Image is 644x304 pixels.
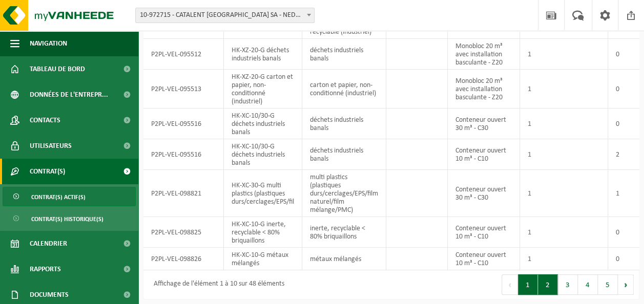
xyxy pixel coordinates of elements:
[302,248,386,270] td: métaux mélangés
[520,139,608,170] td: 1
[135,8,315,23] span: 10-972715 - CATALENT BELGIUM SA - NEDER-OVER-HEEMBEEK
[448,39,520,70] td: Monobloc 20 m³ avec installation basculante - Z20
[143,39,224,70] td: P2PL-VEL-095512
[224,39,302,70] td: HK-XZ-20-G déchets industriels banals
[520,170,608,217] td: 1
[448,108,520,139] td: Conteneur ouvert 30 m³ - C30
[448,70,520,108] td: Monobloc 20 m³ avec installation basculante - Z20
[302,170,386,217] td: multi plastics (plastiques durs/cerclages/EPS/film naturel/film mélange/PMC)
[302,70,386,108] td: carton et papier, non-conditionné (industriel)
[224,170,302,217] td: HK-XC-30-G multi plastics (plastiques durs/cerclages/EPS/fil
[520,248,608,270] td: 1
[448,139,520,170] td: Conteneur ouvert 10 m³ - C10
[143,170,224,217] td: P2PL-VEL-098821
[143,139,224,170] td: P2PL-VEL-095516
[558,274,578,295] button: 3
[30,231,67,256] span: Calendrier
[302,108,386,139] td: déchets industriels banals
[224,70,302,108] td: HK-XZ-20-G carton et papier, non-conditionné (industriel)
[520,217,608,248] td: 1
[618,274,634,295] button: Next
[143,248,224,270] td: P2PL-VEL-098826
[149,275,284,294] div: Affichage de l'élément 1 à 10 sur 48 éléments
[31,187,86,207] span: Contrat(s) actif(s)
[302,217,386,248] td: inerte, recyclable < 80% briquaillons
[30,133,72,159] span: Utilisateurs
[30,159,65,184] span: Contrat(s)
[224,108,302,139] td: HK-XC-10/30-G déchets industriels banals
[302,39,386,70] td: déchets industriels banals
[143,70,224,108] td: P2PL-VEL-095513
[224,139,302,170] td: HK-XC-10/30-G déchets industriels banals
[502,274,518,295] button: Previous
[143,217,224,248] td: P2PL-VEL-098825
[520,70,608,108] td: 1
[136,8,314,23] span: 10-972715 - CATALENT BELGIUM SA - NEDER-OVER-HEEMBEEK
[224,217,302,248] td: HK-XC-10-G inerte, recyclable < 80% briquaillons
[598,274,618,295] button: 5
[518,274,538,295] button: 1
[448,248,520,270] td: Conteneur ouvert 10 m³ - C10
[30,82,108,107] span: Données de l'entrepr...
[31,209,103,229] span: Contrat(s) historique(s)
[30,31,67,56] span: Navigation
[30,56,85,82] span: Tableau de bord
[578,274,598,295] button: 4
[538,274,558,295] button: 2
[520,108,608,139] td: 1
[448,170,520,217] td: Conteneur ouvert 30 m³ - C30
[302,139,386,170] td: déchets industriels banals
[448,217,520,248] td: Conteneur ouvert 10 m³ - C10
[143,108,224,139] td: P2PL-VEL-095516
[3,209,136,228] a: Contrat(s) historique(s)
[3,187,136,206] a: Contrat(s) actif(s)
[30,107,60,133] span: Contacts
[30,256,61,282] span: Rapports
[520,39,608,70] td: 1
[224,248,302,270] td: HK-XC-10-G métaux mélangés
